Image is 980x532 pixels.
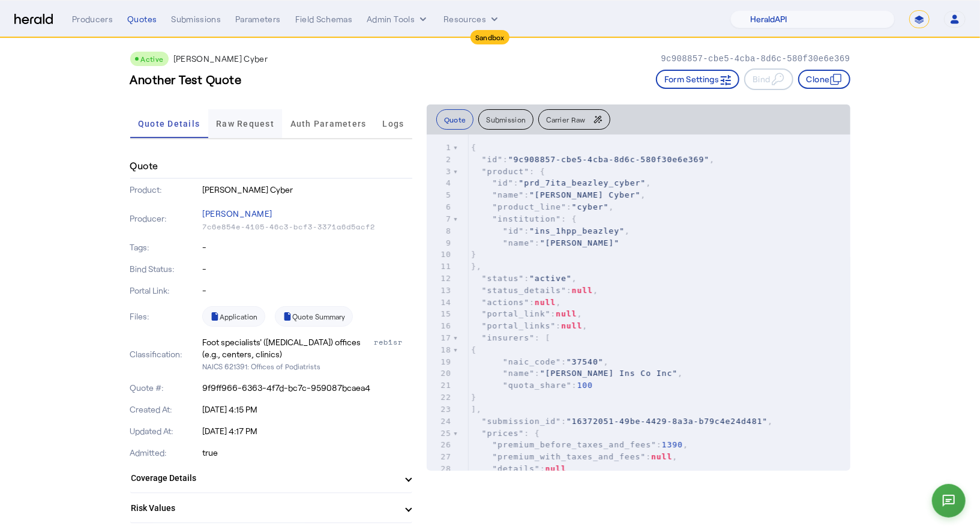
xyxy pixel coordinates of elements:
[427,177,453,189] div: 4
[427,463,453,475] div: 28
[130,285,200,297] p: Portal Link:
[471,190,646,199] span: : ,
[535,298,556,307] span: null
[482,429,525,438] span: "prices"
[72,13,113,25] div: Producers
[130,310,200,322] p: Files:
[130,71,242,88] h3: Another Test Quote
[656,70,740,89] button: Form Settings
[382,119,404,128] span: Logs
[202,222,412,232] p: 7c6e854e-4105-46c3-bcf3-3371a6d5acf2
[427,213,453,225] div: 7
[471,250,476,259] span: }
[482,155,503,164] span: "id"
[202,336,371,360] div: Foot specialists' ([MEDICAL_DATA]) offices (e.g., centers, clinics)
[427,367,453,379] div: 20
[482,321,556,330] span: "portal_links"
[130,263,200,275] p: Bind Status:
[427,142,453,154] div: 1
[427,379,453,391] div: 21
[471,464,567,473] span: :
[492,190,524,199] span: "name"
[202,263,412,275] p: -
[427,249,453,261] div: 10
[471,274,577,283] span: : ,
[367,13,429,25] button: internal dropdown menu
[492,452,646,461] span: "premium_with_taxes_and_fees"
[471,298,561,307] span: : ,
[235,13,281,25] div: Parameters
[471,143,476,152] span: {
[482,274,525,283] span: "status"
[471,202,614,211] span: : ,
[572,286,593,295] span: null
[538,109,610,130] button: Carrier Raw
[130,348,200,360] p: Classification:
[482,286,567,295] span: "status_details"
[427,320,453,332] div: 16
[202,241,412,253] p: -
[529,226,625,235] span: "ins_1hpp_beazley"
[130,404,200,416] p: Created At:
[503,369,535,378] span: "name"
[443,13,501,25] button: Resources dropdown menu
[482,298,529,307] span: "actions"
[471,155,715,164] span: : ,
[427,297,453,309] div: 14
[540,369,678,378] span: "[PERSON_NAME] Ins Co Inc"
[546,116,585,123] span: Carrier Raw
[471,167,546,176] span: : {
[471,405,482,414] span: ],
[427,439,453,451] div: 26
[202,205,412,222] p: [PERSON_NAME]
[427,225,453,237] div: 8
[470,30,510,44] div: Sandbox
[503,357,561,366] span: "naic_code"
[130,494,412,522] mat-expansion-panel-header: Risk Values
[14,14,53,25] img: Herald Logo
[427,308,453,320] div: 15
[572,202,609,211] span: "cyber"
[471,321,588,330] span: : ,
[202,285,412,297] p: -
[131,502,397,515] mat-panel-title: Risk Values
[471,309,582,318] span: : ,
[130,159,158,173] h4: Quote
[127,13,157,25] div: Quotes
[482,309,551,318] span: "portal_link"
[651,452,672,461] span: null
[374,336,412,360] div: reb1sr
[556,309,577,318] span: null
[503,226,524,235] span: "id"
[290,119,367,128] span: Auth Parameters
[427,201,453,213] div: 6
[798,70,850,89] button: Clone
[427,273,453,285] div: 12
[171,13,221,25] div: Submissions
[482,167,529,176] span: "product"
[427,344,453,356] div: 18
[173,53,268,65] p: [PERSON_NAME] Cyber
[471,417,773,426] span: : ,
[202,184,412,196] p: [PERSON_NAME] Cyber
[471,393,476,402] span: }
[216,119,274,128] span: Raw Request
[471,381,593,390] span: :
[577,381,592,390] span: 100
[471,286,598,295] span: : ,
[471,178,651,187] span: : ,
[202,425,412,437] p: [DATE] 4:17 PM
[519,178,646,187] span: "prd_7ita_beazley_cyber"
[275,306,353,327] a: Quote Summary
[492,440,657,449] span: "premium_before_taxes_and_fees"
[471,369,683,378] span: : ,
[471,357,609,366] span: : ,
[131,472,397,485] mat-panel-title: Coverage Details
[471,262,482,271] span: },
[482,417,561,426] span: "submission_id"
[471,429,540,438] span: : {
[503,381,572,390] span: "quota_share"
[529,274,572,283] span: "active"
[427,285,453,297] div: 13
[471,333,551,342] span: : [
